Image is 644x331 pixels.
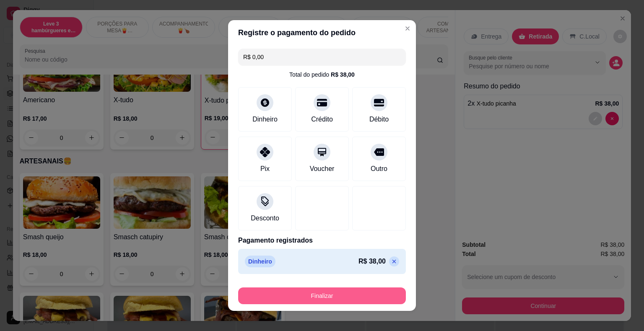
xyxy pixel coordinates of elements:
div: R$ 38,00 [331,70,355,79]
header: Registre o pagamento do pedido [228,20,416,45]
div: Total do pedido [289,70,355,79]
div: Outro [371,164,387,174]
div: Voucher [310,164,335,174]
button: Close [401,22,414,35]
div: Desconto [251,213,279,223]
div: Crédito [311,114,333,124]
input: Ex.: hambúrguer de cordeiro [243,49,401,65]
p: Pagamento registrados [238,235,406,246]
div: Pix [260,164,270,174]
p: Dinheiro [245,256,275,267]
div: Débito [369,114,389,124]
p: R$ 38,00 [358,256,386,266]
button: Finalizar [238,287,406,304]
div: Dinheiro [252,114,278,124]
